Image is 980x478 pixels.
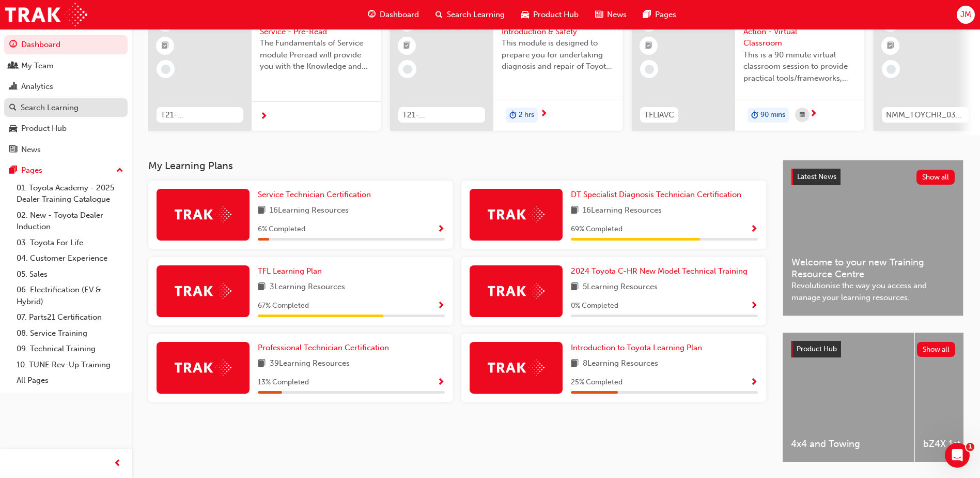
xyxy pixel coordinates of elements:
[5,3,87,26] a: Trak
[12,341,128,357] a: 09. Technical Training
[783,160,963,316] a: Latest NewsShow allWelcome to your new Training Resource CentreRevolutionise the way you access a...
[12,207,128,235] a: 02. New - Toyota Dealer Induction
[148,160,766,172] h3: My Learning Plans
[258,357,266,370] span: book-icon
[9,40,17,50] span: guage-icon
[571,357,579,370] span: book-icon
[270,357,350,370] span: 39 Learning Resources
[571,342,706,354] a: Introduction to Toyota Learning Plan
[21,165,42,176] div: Pages
[632,6,864,131] a: 0TFLIAVCToyota For Life In Action - Virtual ClassroomThis is a 90 minute virtual classroom sessio...
[12,235,128,251] a: 03. Toyota For Life
[258,190,371,199] span: Service Technician Certification
[403,65,412,74] span: learningRecordVerb_NONE-icon
[966,443,974,451] span: 1
[655,9,676,21] span: Pages
[571,281,579,294] span: book-icon
[521,8,529,21] span: car-icon
[12,372,128,389] a: All Pages
[435,8,443,21] span: search-icon
[519,109,534,121] span: 2 hrs
[437,300,445,312] button: Show Progress
[258,223,305,235] span: 6 % Completed
[644,109,674,121] span: TFLIAVC
[12,309,128,325] a: 07. Parts21 Certification
[960,9,971,21] span: JM
[502,37,614,72] span: This module is designed to prepare you for undertaking diagnosis and repair of Toyota & Lexus Ele...
[916,170,955,185] button: Show all
[587,4,635,25] a: news-iconNews
[258,281,266,294] span: book-icon
[162,39,169,53] span: booktick-icon
[571,266,748,276] span: 2024 Toyota C-HR New Model Technical Training
[750,225,758,234] span: Show Progress
[791,169,955,185] a: Latest NewsShow all
[9,124,17,133] span: car-icon
[750,302,758,311] span: Show Progress
[12,325,128,341] a: 08. Service Training
[175,283,231,299] img: Trak
[21,60,54,72] div: My Team
[390,6,623,131] a: 0T21-FOD_HVIS_PREREQElectrification Introduction & SafetyThis module is designed to prepare you f...
[437,302,445,311] span: Show Progress
[571,377,623,389] span: 25 % Completed
[12,357,128,373] a: 10. TUNE Rev-Up Training
[571,189,745,201] a: DT Specialist Diagnosis Technician Certification
[380,9,419,21] span: Dashboard
[750,378,758,387] span: Show Progress
[447,9,505,21] span: Search Learning
[791,257,955,280] span: Welcome to your new Training Resource Centre
[270,204,349,217] span: 16 Learning Resources
[488,283,545,299] img: Trak
[583,281,658,294] span: 5 Learning Resources
[148,6,381,131] a: 0T21-STFOS_PRE_READST Fundamentals of Service - Pre-ReadThe Fundamentals of Service module Prerea...
[4,35,128,54] a: Dashboard
[783,333,914,462] a: 4x4 and Towing
[9,145,17,155] span: news-icon
[21,81,53,93] div: Analytics
[791,438,906,450] span: 4x4 and Towing
[402,109,481,121] span: T21-FOD_HVIS_PREREQ
[887,39,894,53] span: booktick-icon
[437,376,445,389] button: Show Progress
[810,110,817,119] span: next-icon
[116,164,123,177] span: up-icon
[751,109,758,122] span: duration-icon
[9,82,17,92] span: chart-icon
[791,341,955,357] a: Product HubShow all
[437,225,445,234] span: Show Progress
[571,300,618,312] span: 0 % Completed
[513,4,587,25] a: car-iconProduct Hub
[800,109,805,122] span: calendar-icon
[12,266,128,282] a: 05. Sales
[583,357,658,370] span: 8 Learning Resources
[571,265,752,277] a: 2024 Toyota C-HR New Model Technical Training
[488,360,545,376] img: Trak
[21,144,41,156] div: News
[258,266,322,276] span: TFL Learning Plan
[791,280,955,303] span: Revolutionise the way you access and manage your learning resources.
[360,4,427,25] a: guage-iconDashboard
[258,265,326,277] a: TFL Learning Plan
[488,206,545,222] img: Trak
[607,9,627,21] span: News
[437,223,445,236] button: Show Progress
[533,9,579,21] span: Product Hub
[509,109,517,122] span: duration-icon
[9,62,17,71] span: people-icon
[258,377,309,389] span: 13 % Completed
[917,342,956,357] button: Show all
[258,343,389,352] span: Professional Technician Certification
[368,8,376,21] span: guage-icon
[9,103,17,113] span: search-icon
[571,343,702,352] span: Introduction to Toyota Learning Plan
[743,49,856,84] span: This is a 90 minute virtual classroom session to provide practical tools/frameworks, behaviours a...
[437,378,445,387] span: Show Progress
[750,376,758,389] button: Show Progress
[403,39,411,53] span: booktick-icon
[583,204,662,217] span: 16 Learning Resources
[4,33,128,161] button: DashboardMy TeamAnalyticsSearch LearningProduct HubNews
[4,161,128,180] button: Pages
[4,140,128,159] a: News
[427,4,513,25] a: search-iconSearch Learning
